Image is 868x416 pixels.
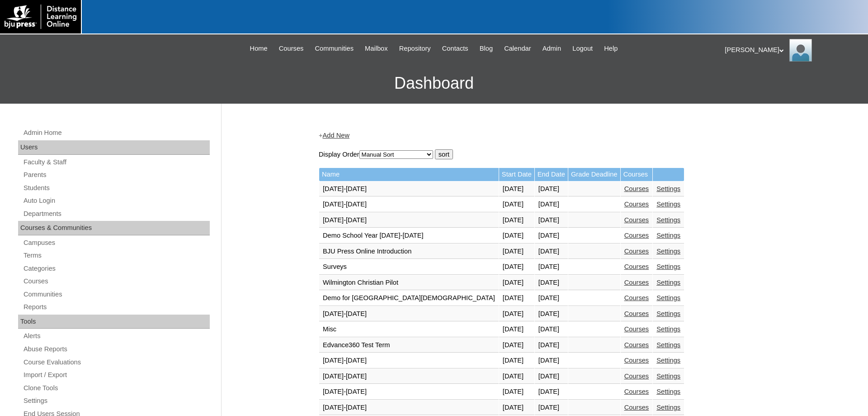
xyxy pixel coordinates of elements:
[499,338,534,353] td: [DATE]
[323,132,349,139] a: Add New
[499,369,534,384] td: [DATE]
[535,182,568,197] td: [DATE]
[656,201,680,208] a: Settings
[499,275,534,291] td: [DATE]
[319,384,499,400] td: [DATE]-[DATE]
[18,315,210,329] div: Tools
[319,291,499,306] td: Demo for [GEOGRAPHIC_DATA][DEMOGRAPHIC_DATA]
[656,248,680,255] a: Settings
[499,228,534,244] td: [DATE]
[319,197,499,212] td: [DATE]-[DATE]
[399,43,431,54] span: Repository
[624,373,649,380] a: Courses
[656,341,680,349] a: Settings
[23,127,210,139] a: Admin Home
[23,289,210,300] a: Communities
[656,279,680,286] a: Settings
[624,404,649,411] a: Courses
[395,43,435,54] a: Repository
[656,325,680,333] a: Settings
[624,388,649,395] a: Courses
[23,369,210,381] a: Import / Export
[438,43,473,54] a: Contacts
[568,168,620,181] td: Grade Deadline
[535,338,568,353] td: [DATE]
[572,43,593,54] span: Logout
[315,43,354,54] span: Communities
[475,43,497,54] a: Blog
[656,232,680,239] a: Settings
[23,208,210,220] a: Departments
[499,306,534,322] td: [DATE]
[535,213,568,228] td: [DATE]
[499,213,534,228] td: [DATE]
[624,294,649,301] a: Courses
[23,344,210,355] a: Abuse Reports
[624,341,649,349] a: Courses
[319,338,499,353] td: Edvance360 Test Term
[23,330,210,342] a: Alerts
[23,157,210,168] a: Faculty & Staff
[319,168,499,181] td: Name
[23,357,210,368] a: Course Evaluations
[535,369,568,384] td: [DATE]
[319,131,766,140] div: +
[624,310,649,317] a: Courses
[499,322,534,337] td: [DATE]
[499,384,534,400] td: [DATE]
[624,357,649,364] a: Courses
[23,195,210,206] a: Auto Login
[319,322,499,337] td: Misc
[360,43,392,54] a: Mailbox
[480,43,493,54] span: Blog
[23,263,210,274] a: Categories
[535,259,568,275] td: [DATE]
[319,275,499,291] td: Wilmington Christian Pilot
[624,263,649,270] a: Courses
[499,291,534,306] td: [DATE]
[279,43,304,54] span: Courses
[23,182,210,194] a: Students
[535,168,568,181] td: End Date
[18,221,210,235] div: Courses & Communities
[656,310,680,317] a: Settings
[624,232,649,239] a: Courses
[535,306,568,322] td: [DATE]
[624,201,649,208] a: Courses
[274,43,308,54] a: Courses
[535,353,568,368] td: [DATE]
[535,244,568,259] td: [DATE]
[499,400,534,416] td: [DATE]
[624,248,649,255] a: Courses
[23,169,210,181] a: Parents
[319,244,499,259] td: BJU Press Online Introduction
[624,216,649,224] a: Courses
[656,263,680,270] a: Settings
[5,5,76,29] img: logo-white.png
[23,301,210,313] a: Reports
[245,43,272,54] a: Home
[319,182,499,197] td: [DATE]-[DATE]
[656,373,680,380] a: Settings
[500,43,535,54] a: Calendar
[624,185,649,192] a: Courses
[435,149,453,159] input: sort
[656,216,680,224] a: Settings
[319,400,499,416] td: [DATE]-[DATE]
[5,63,863,104] h3: Dashboard
[725,39,859,62] div: [PERSON_NAME]
[535,322,568,337] td: [DATE]
[542,43,561,54] span: Admin
[23,276,210,287] a: Courses
[535,400,568,416] td: [DATE]
[656,357,680,364] a: Settings
[499,197,534,212] td: [DATE]
[23,383,210,394] a: Clone Tools
[656,388,680,395] a: Settings
[535,291,568,306] td: [DATE]
[365,43,388,54] span: Mailbox
[789,39,812,62] img: Pam Miller / Distance Learning Online Staff
[499,182,534,197] td: [DATE]
[319,149,766,159] form: Display Order
[538,43,566,54] a: Admin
